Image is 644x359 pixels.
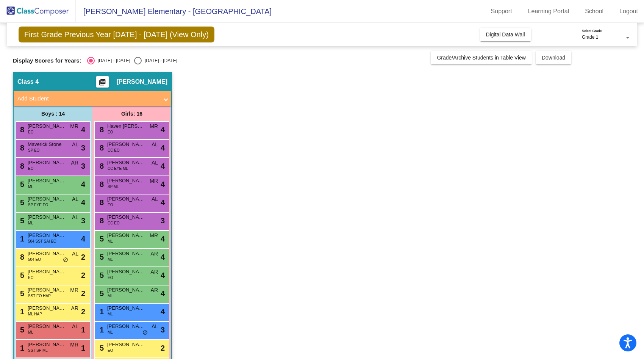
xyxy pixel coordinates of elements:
[142,330,148,336] span: do_not_disturb_alt
[72,323,78,331] span: AL
[28,286,66,294] span: [PERSON_NAME]
[150,122,158,130] span: MR
[150,177,158,185] span: MR
[28,122,66,130] span: [PERSON_NAME]
[98,307,104,316] span: 1
[98,344,104,352] span: 5
[28,184,33,190] span: ML
[28,348,48,353] span: SST SP ML
[18,253,24,261] span: 8
[28,220,33,226] span: ML
[81,233,85,245] span: 4
[486,31,525,38] span: Digital Data Wall
[161,306,165,317] span: 4
[161,288,165,299] span: 4
[108,275,113,281] span: EO
[108,257,113,262] span: ML
[579,5,610,17] a: School
[107,341,145,348] span: [PERSON_NAME] Yaretzi [PERSON_NAME]
[152,323,158,331] span: AL
[28,341,66,348] span: [PERSON_NAME]
[107,232,145,239] span: [PERSON_NAME]
[28,141,66,148] span: Maverick Stone
[28,323,66,330] span: [PERSON_NAME]
[81,288,85,299] span: 2
[161,324,165,335] span: 3
[28,311,42,317] span: ML HAP
[107,141,145,148] span: [PERSON_NAME]
[108,293,113,299] span: ML
[437,55,526,61] span: Grade/Archive Students in Table View
[151,268,158,276] span: AR
[28,250,66,257] span: [PERSON_NAME]
[152,141,158,149] span: AL
[28,238,56,244] span: 504 SST SAI EO
[18,326,24,334] span: 5
[98,326,104,334] span: 1
[142,57,177,64] div: [DATE] - [DATE]
[107,286,145,294] span: [PERSON_NAME]
[108,166,128,171] span: CC EYE ML
[28,166,33,171] span: EO
[18,144,24,152] span: 8
[161,342,165,354] span: 2
[81,306,85,317] span: 2
[108,329,113,335] span: ML
[431,51,532,64] button: Grade/Archive Students in Table View
[28,293,51,299] span: SST EO HAP
[18,216,24,225] span: 5
[28,177,66,185] span: [PERSON_NAME]
[108,129,113,135] span: EO
[28,147,39,153] span: SP EO
[98,216,104,225] span: 8
[151,286,158,294] span: AR
[108,238,113,244] span: ML
[63,257,68,263] span: do_not_disturb_alt
[19,27,214,42] span: First Grade Previous Year [DATE] - [DATE] (View Only)
[161,233,165,245] span: 4
[71,304,78,312] span: AR
[92,106,171,121] div: Girls: 16
[485,5,518,17] a: Support
[161,142,165,154] span: 4
[87,57,177,64] mat-radio-group: Select an option
[81,160,85,172] span: 3
[81,142,85,154] span: 3
[18,235,24,243] span: 1
[108,184,119,190] span: SP ML
[108,220,120,226] span: CC EO
[18,198,24,207] span: 5
[107,268,145,276] span: [PERSON_NAME]
[28,257,41,262] span: 504 EO
[28,202,48,208] span: SP EYE EO
[107,323,145,330] span: [PERSON_NAME]
[98,253,104,261] span: 5
[72,213,78,221] span: AL
[81,251,85,263] span: 2
[152,159,158,167] span: AL
[14,106,92,121] div: Boys : 14
[18,180,24,188] span: 5
[536,51,571,64] button: Download
[28,213,66,221] span: [PERSON_NAME]
[542,55,565,61] span: Download
[70,122,78,130] span: MR
[98,198,104,207] span: 8
[161,270,165,281] span: 4
[108,348,113,353] span: EO
[108,311,113,317] span: ML
[161,160,165,172] span: 4
[107,304,145,312] span: [PERSON_NAME]
[28,129,33,135] span: EO
[161,124,165,135] span: 4
[98,125,104,134] span: 8
[107,250,145,257] span: [PERSON_NAME]
[70,341,78,349] span: MR
[161,197,165,208] span: 4
[108,147,120,153] span: CC EO
[161,251,165,263] span: 4
[107,177,145,185] span: [PERSON_NAME]
[18,125,24,134] span: 8
[150,232,158,240] span: MR
[96,76,109,88] button: Print Students Details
